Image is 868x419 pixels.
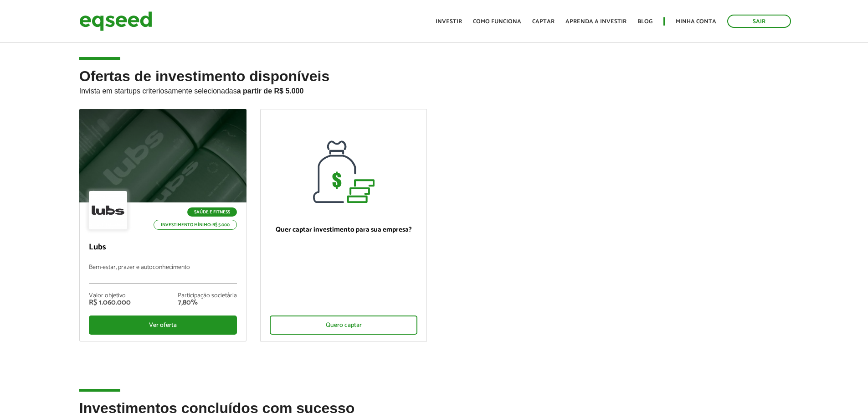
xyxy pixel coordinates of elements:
[178,299,237,306] div: 7,80%
[79,84,789,95] p: Invista em startups criteriosamente selecionadas
[565,19,627,25] a: Aprenda a investir
[260,109,427,342] a: Quer captar investimento para sua empresa? Quero captar
[676,19,716,25] a: Minha conta
[270,226,418,234] p: Quer captar investimento para sua empresa?
[727,15,791,28] a: Sair
[79,109,247,341] a: Saúde e Fitness Investimento mínimo: R$ 5.000 Lubs Bem-estar, prazer e autoconhecimento Valor obj...
[237,87,304,95] strong: a partir de R$ 5.000
[154,220,237,230] p: Investimento mínimo: R$ 5.000
[532,19,555,25] a: Captar
[79,68,789,109] h2: Ofertas de investimento disponíveis
[89,243,237,253] p: Lubs
[187,207,237,217] p: Saúde e Fitness
[178,293,237,299] div: Participação societária
[89,264,237,284] p: Bem-estar, prazer e autoconhecimento
[436,19,462,25] a: Investir
[270,316,418,335] div: Quero captar
[89,293,131,299] div: Valor objetivo
[637,19,652,25] a: Blog
[89,316,237,335] div: Ver oferta
[473,19,521,25] a: Como funciona
[79,9,152,33] img: EqSeed
[89,299,131,306] div: R$ 1.060.000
